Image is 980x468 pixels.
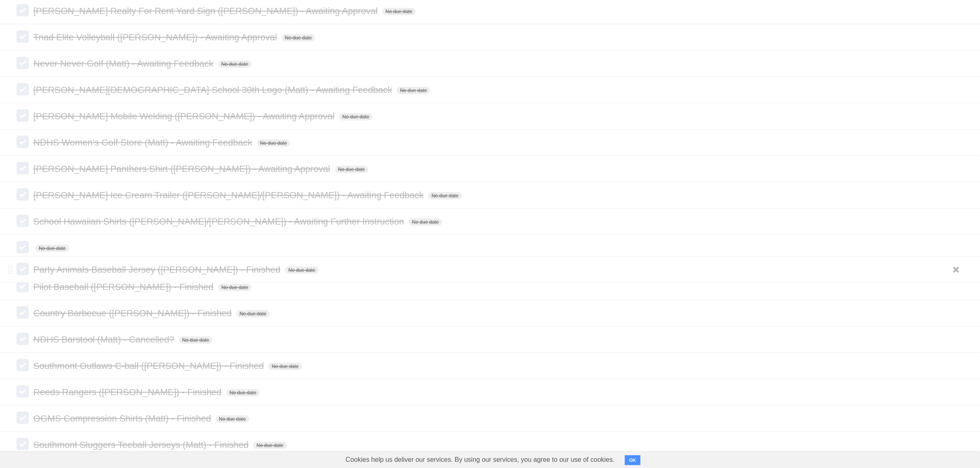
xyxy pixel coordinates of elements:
[16,136,29,148] label: Done
[16,241,29,253] label: Done
[339,113,372,120] span: No due date
[16,188,29,201] label: Done
[33,111,337,121] span: [PERSON_NAME] Mobile Welding ([PERSON_NAME]) - Awaiting Approval
[33,308,234,318] span: Country Barbecue ([PERSON_NAME]) - Finished
[33,334,176,345] span: NDHS Barstool (Matt) - Cancelled?
[33,85,394,95] span: [PERSON_NAME][DEMOGRAPHIC_DATA] School 30th Logo (Matt) - Awaiting Feedback
[216,415,249,423] span: No due date
[33,387,223,397] span: Reeds Rangers ([PERSON_NAME]) - Finished
[625,455,641,465] button: OK
[16,385,29,398] label: Done
[33,264,282,275] span: Party Animals Baseball Jersey ([PERSON_NAME]) - Finished
[16,162,29,174] label: Done
[253,442,286,449] span: No due date
[16,359,29,371] label: Done
[16,263,29,275] label: Done
[335,166,368,173] span: No due date
[226,389,260,396] span: No due date
[16,306,29,319] label: Done
[33,137,254,148] span: NDHS Women's Golf Store (Matt) - Awaiting Feedback
[179,336,212,344] span: No due date
[16,83,29,95] label: Done
[428,192,462,199] span: No due date
[33,190,426,200] span: [PERSON_NAME] Ice Cream Trailer ([PERSON_NAME]/[PERSON_NAME]) - Awaiting Feedback
[33,440,251,450] span: Southmont Sluggers Teeball Jerseys (Matt) - Finished
[33,58,215,69] span: Never Never Golf (Matt) - Awaiting Feedback
[285,266,319,274] span: No due date
[35,245,69,252] span: No due date
[268,363,302,370] span: No due date
[33,413,213,424] span: OGMS Compression Shirts (Matt) - Finished
[33,6,379,16] span: [PERSON_NAME] Realty For Rent Yard Sign ([PERSON_NAME]) - Awaiting Approval
[16,280,29,292] label: Done
[218,60,251,68] span: No due date
[16,333,29,345] label: Done
[16,109,29,122] label: Done
[16,412,29,424] label: Done
[33,216,406,227] span: School Hawaiian Shirts ([PERSON_NAME]/[PERSON_NAME]) - Awaiting Further Instruction
[397,87,430,94] span: No due date
[338,452,623,468] span: Cookies help us deliver our services. By using our services, you agree to our use of cookies.
[33,282,216,292] span: Pilot Baseball ([PERSON_NAME]) - Finished
[16,57,29,69] label: Done
[382,8,416,15] span: No due date
[16,4,29,16] label: Done
[33,32,279,42] span: Triad Elite Volleyball ([PERSON_NAME]) - Awaiting Approval
[33,164,332,174] span: [PERSON_NAME] Panthers Shirt ([PERSON_NAME]) - Awaiting Approval
[16,438,29,450] label: Done
[16,215,29,227] label: Done
[218,284,251,291] span: No due date
[409,218,442,226] span: No due date
[282,34,315,42] span: No due date
[33,361,266,371] span: Southmont Outlaws C-ball ([PERSON_NAME]) - Finished
[257,139,290,147] span: No due date
[236,310,270,317] span: No due date
[16,30,29,43] label: Done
